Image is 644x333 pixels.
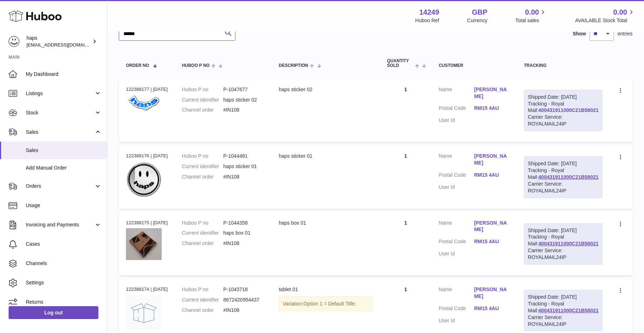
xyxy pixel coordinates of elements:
dd: #IN108 [223,240,264,247]
dt: Name [439,153,474,168]
span: Order No [126,63,149,68]
span: Orders [26,183,94,190]
dt: Channel order [182,307,223,314]
dt: Postal Code [439,305,474,314]
dt: Current identifier [182,297,223,303]
div: 122388174 | [DATE] [126,286,168,293]
dt: Name [439,86,474,102]
a: 0.00 AVAILABLE Stock Total [575,8,635,24]
div: Tracking - Royal Mail: [524,90,602,131]
span: Huboo P no [182,63,210,68]
dd: P-1043718 [223,286,264,293]
div: haps box 01 [279,220,373,226]
span: Sales [26,147,102,154]
img: no-photo.jpg [126,295,162,331]
a: [PERSON_NAME] [474,220,509,233]
a: 400431911000C21B58021 [538,174,599,180]
div: Customer [439,63,509,68]
dt: Channel order [182,107,223,113]
dt: Channel order [182,173,223,180]
span: Stock [26,109,94,116]
span: Channels [26,260,102,267]
td: 1 [380,146,431,209]
div: haps [26,35,91,48]
dd: #IN108 [223,307,264,314]
div: Carrier Service: ROYALMAIL24IP [528,247,599,261]
div: Carrier Service: ROYALMAIL24IP [528,314,599,328]
span: entries [618,30,633,37]
div: Variation: [279,297,373,311]
span: My Dashboard [26,71,102,78]
dd: #IN108 [223,173,264,180]
a: RM15 4AU [474,305,509,312]
a: 400431911000C21B58021 [538,241,599,246]
dd: haps sticker 01 [223,163,264,170]
span: Quantity Sold [387,59,413,68]
a: 400431911000C21B58021 [538,308,599,313]
div: Shipped Date: [DATE] [528,227,599,234]
a: 0.00 Total sales [515,8,547,24]
strong: GBP [472,8,487,17]
span: Description [279,63,308,68]
img: 142491749763960.png [126,162,162,197]
dt: Postal Code [439,238,474,247]
div: 122388177 | [DATE] [126,86,168,93]
div: Tracking [524,63,602,68]
dt: User Id [439,317,474,324]
a: [PERSON_NAME] [474,286,509,300]
div: Tracking - Royal Mail: [524,290,602,331]
span: Option 1 = Default Title; [303,301,356,307]
span: Cases [26,241,102,248]
div: 122388176 | [DATE] [126,153,168,159]
a: 400431911000C21B58021 [538,107,599,113]
div: tablet 01 [279,286,373,293]
dd: 8672420954437 [223,297,264,303]
img: 142491749763947.png [126,95,162,111]
div: Shipped Date: [DATE] [528,94,599,101]
div: Shipped Date: [DATE] [528,294,599,300]
a: [PERSON_NAME] [474,86,509,100]
span: Invoicing and Payments [26,221,94,228]
dt: Postal Code [439,105,474,113]
div: Huboo Ref [415,17,439,24]
dd: #IN108 [223,107,264,113]
img: hello@gethaps.co.uk [9,36,19,47]
a: RM15 4AU [474,105,509,112]
span: [EMAIL_ADDRESS][DOMAIN_NAME] [26,42,105,48]
dt: Name [439,220,474,235]
dt: User Id [439,184,474,191]
div: Currency [467,17,488,24]
div: haps sticker 02 [279,86,373,93]
dt: Channel order [182,240,223,247]
span: Returns [26,299,102,305]
dt: Name [439,286,474,302]
strong: 14249 [419,8,439,17]
span: 0.00 [525,8,539,17]
span: Settings [26,279,102,286]
div: Carrier Service: ROYALMAIL24IP [528,181,599,194]
span: Listings [26,90,94,97]
span: 0.00 [613,8,627,17]
span: AVAILABLE Stock Total [575,17,635,24]
dt: Current identifier [182,163,223,170]
dd: P-1044358 [223,220,264,226]
div: 122388175 | [DATE] [126,220,168,226]
dt: Postal Code [439,172,474,180]
a: RM15 4AU [474,238,509,245]
dd: P-1044481 [223,153,264,160]
div: Tracking - Royal Mail: [524,223,602,265]
dd: P-1047677 [223,86,264,93]
dt: Huboo P no [182,220,223,226]
div: Tracking - Royal Mail: [524,156,602,198]
a: Log out [9,306,98,319]
span: Usage [26,202,102,209]
span: Sales [26,129,94,136]
div: Shipped Date: [DATE] [528,160,599,167]
td: 1 [380,212,431,275]
a: [PERSON_NAME] [474,153,509,166]
a: RM15 4AU [474,172,509,178]
dt: User Id [439,250,474,257]
dt: Current identifier [182,230,223,236]
dt: Huboo P no [182,153,223,160]
dt: Huboo P no [182,86,223,93]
